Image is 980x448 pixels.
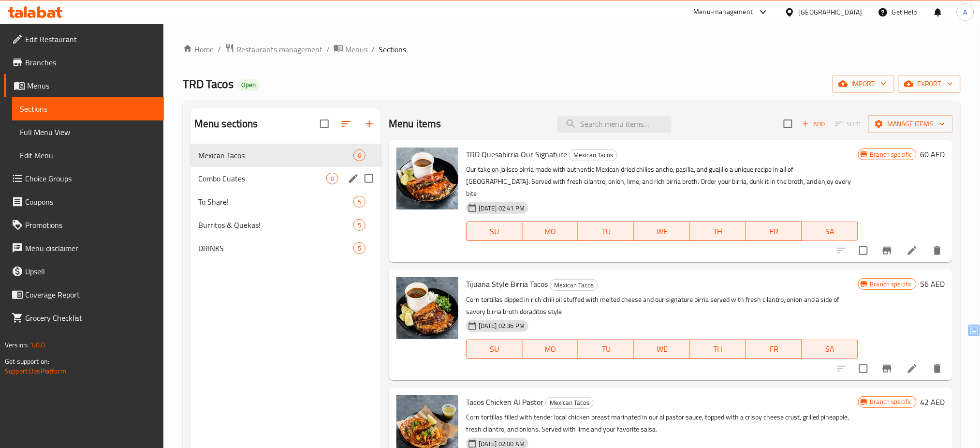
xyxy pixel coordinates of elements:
span: [DATE] 02:41 PM [475,204,528,213]
h6: 42 AED [921,395,945,409]
nav: Menu sections [190,140,381,264]
a: Edit Menu [12,144,164,167]
a: Promotions [4,213,164,237]
span: Grocery Checklist [25,312,156,324]
img: TRD Quesabirria Our Signature [396,148,458,209]
span: Version: [5,339,29,351]
div: DRINKS [198,242,353,254]
button: TU [578,222,634,241]
span: Menus [27,80,156,91]
span: Coverage Report [25,289,156,300]
div: items [353,149,366,161]
div: DRINKS5 [190,237,381,260]
span: TH [694,224,743,239]
a: Home [183,44,214,55]
span: [DATE] 02:36 PM [475,321,528,330]
a: Menus [334,43,367,56]
span: FR [750,342,798,356]
span: Branch specific [866,397,916,406]
a: Restaurants management [225,43,322,56]
span: Select to update [853,358,874,379]
button: SU [466,340,523,359]
a: Sections [12,97,164,120]
button: SU [466,222,523,241]
span: Add item [798,117,829,132]
button: edit [346,171,361,186]
span: 6 [354,151,365,160]
span: SU [470,224,519,239]
div: items [353,196,366,208]
a: Choice Groups [4,167,164,190]
div: Mexican Tacos [569,149,617,161]
a: Edit Restaurant [4,28,164,51]
a: Support.OpsPlatform [5,365,66,377]
span: Burritos & Quekas! [198,219,353,231]
h6: 56 AED [921,277,945,291]
div: To Share!5 [190,190,381,213]
div: Mexican Tacos6 [190,144,381,167]
span: Edit Restaurant [25,33,156,45]
span: Sections [20,103,156,115]
button: MO [523,340,579,359]
span: Choice Groups [25,173,156,184]
span: TU [582,224,630,239]
div: Combo Cuates0edit [190,167,381,190]
button: MO [523,222,579,241]
span: Tacos Chicken Al Pastor [466,395,543,409]
span: 5 [354,197,365,207]
span: SU [470,342,519,356]
a: Coupons [4,190,164,213]
span: Select section first [829,117,868,132]
span: Add [801,119,827,130]
button: Add section [358,112,381,135]
span: Mexican Tacos [198,149,353,161]
span: TRD Quesabirria Our Signature [466,147,567,162]
div: Mexican Tacos [550,279,598,291]
span: Full Menu View [20,126,156,138]
span: Mexican Tacos [550,280,598,291]
span: import [840,78,887,90]
span: To Share! [198,196,353,208]
span: SA [806,224,854,239]
div: items [326,173,338,184]
img: Tijuana Style Birria Tacos [396,277,458,339]
li: / [326,44,330,55]
span: Mexican Tacos [570,149,617,161]
span: SA [806,342,854,356]
span: Get support on: [5,355,49,368]
a: Edit menu item [907,245,918,256]
span: 5 [354,244,365,253]
button: WE [634,340,690,359]
span: WE [638,342,687,356]
button: FR [746,340,802,359]
button: Add [798,117,829,132]
span: Combo Cuates [198,173,326,184]
span: Manage items [876,118,945,130]
span: FR [750,224,798,239]
span: Tijuana Style Birria Tacos [466,277,548,291]
button: SA [802,340,858,359]
span: Upsell [25,266,156,277]
h6: 60 AED [921,148,945,161]
span: Branch specific [866,150,916,159]
a: Branches [4,51,164,74]
span: Branches [25,57,156,68]
span: A [964,7,967,17]
a: Full Menu View [12,120,164,144]
button: Branch-specific-item [876,357,899,380]
h2: Menu items [389,117,441,131]
span: TU [582,342,630,356]
span: Menu disclaimer [25,242,156,254]
li: / [371,44,375,55]
a: Menu disclaimer [4,237,164,260]
span: Coupons [25,196,156,208]
span: Promotions [25,219,156,231]
p: Our take on jalisco birria made with authentic Mexican dried chilies ancho, pasilla, and guajillo... [466,164,858,200]
div: Menu-management [694,6,753,18]
a: Coverage Report [4,283,164,306]
button: SA [802,222,858,241]
button: delete [926,357,949,380]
